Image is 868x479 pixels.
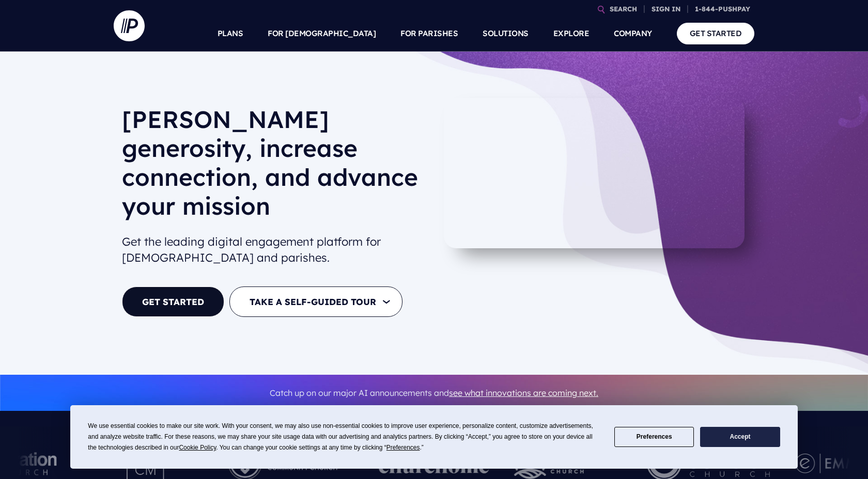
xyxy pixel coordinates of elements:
h2: Get the leading digital engagement platform for [DEMOGRAPHIC_DATA] and parishes. [122,230,426,270]
span: Cookie Policy [179,444,216,451]
button: Preferences [614,427,694,447]
a: GET STARTED [122,286,224,317]
a: see what innovations are coming next. [449,388,598,398]
a: PLANS [218,15,243,52]
p: Catch up on our major AI announcements and [122,381,746,405]
button: TAKE A SELF-GUIDED TOUR [229,286,402,317]
a: FOR PARISHES [400,15,458,52]
a: FOR [DEMOGRAPHIC_DATA] [268,15,376,52]
a: SOLUTIONS [483,15,529,52]
a: GET STARTED [677,23,755,44]
a: COMPANY [614,15,652,52]
span: Preferences [386,444,420,451]
a: EXPLORE [553,15,590,52]
button: Accept [700,427,780,447]
div: Cookie Consent Prompt [70,405,798,469]
h1: [PERSON_NAME] generosity, increase connection, and advance your mission [122,105,426,229]
div: We use essential cookies to make our site work. With your consent, we may also use non-essential ... [88,421,602,453]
